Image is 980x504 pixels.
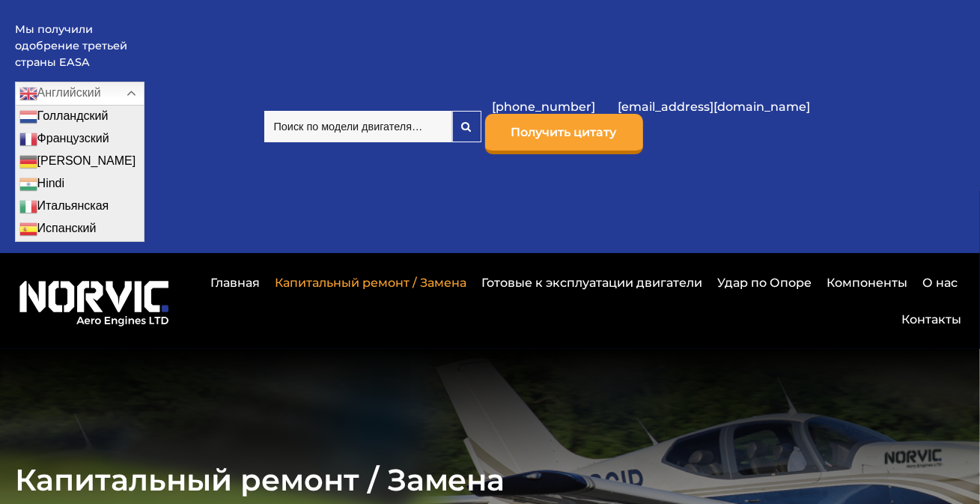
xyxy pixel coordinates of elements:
a: [PHONE_NUMBER] [485,88,603,125]
img: de [19,153,37,171]
h2: Капитальный ремонт / Замена [15,461,966,498]
a: [PERSON_NAME] [16,151,144,173]
a: Капитальный ремонт / Замена [271,264,470,301]
img: привет [19,175,37,193]
ya-tr-span: Hindi [37,177,64,189]
ya-tr-span: [PERSON_NAME] [37,154,136,167]
a: Получить цитату [485,114,643,154]
img: Логотип Norvic Aero Engines [15,274,174,327]
a: Контакты [898,301,961,338]
a: Французский [16,128,144,151]
ya-tr-span: Мы получили одобрение третьей страны EASA [15,22,127,68]
ya-tr-span: Получить цитату [511,125,617,139]
a: Готовые к эксплуатации двигатели [478,264,706,301]
a: О нас [919,264,961,301]
a: Голландский [16,106,144,128]
img: FR [19,130,37,148]
a: [EMAIL_ADDRESS][DOMAIN_NAME] [611,88,818,125]
ya-tr-span: Французский [37,132,109,145]
a: Английский [15,82,144,106]
ya-tr-span: Контакты [901,312,961,327]
ya-tr-span: Удар по Опоре [717,276,812,290]
ya-tr-span: Английский [37,86,101,99]
a: Итальянская [16,195,144,218]
a: Испанский [16,218,144,240]
ya-tr-span: Компоненты [827,276,907,290]
a: Компоненты [823,264,911,301]
ya-tr-span: Итальянская [37,199,109,212]
input: Поиск по модели двигателя… [264,111,452,142]
a: Главная [207,264,264,301]
ya-tr-span: Главная [210,276,260,290]
ya-tr-span: Готовые к эксплуатации двигатели [481,276,702,290]
ya-tr-span: Голландский [37,109,109,122]
ya-tr-span: Испанский [37,222,97,234]
ya-tr-span: [EMAIL_ADDRESS][DOMAIN_NAME] [618,100,811,114]
img: es [19,220,37,238]
a: Hindi [16,173,144,195]
img: en [19,85,37,103]
a: Удар по Опоре [713,264,815,301]
img: IT [19,198,37,216]
ya-tr-span: О нас [922,276,958,290]
img: NL [19,108,37,126]
ya-tr-span: Капитальный ремонт / Замена [275,276,466,290]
